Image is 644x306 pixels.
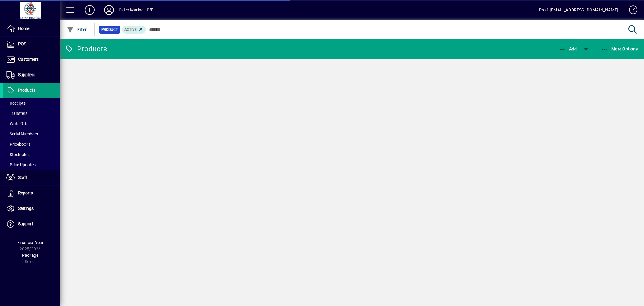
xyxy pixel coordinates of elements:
span: Support [18,221,33,226]
a: Suppliers [3,67,60,83]
div: Cater Marine LIVE [119,5,153,15]
span: Price Updates [6,162,36,167]
a: Home [3,21,60,36]
span: Settings [18,206,34,211]
a: Write Offs [3,119,60,129]
span: POS [18,41,26,46]
span: Staff [18,175,27,180]
a: POS [3,37,60,52]
button: Add [557,44,578,54]
a: Pricebooks [3,139,60,149]
a: Support [3,216,60,232]
a: Receipts [3,98,60,108]
a: Stocktakes [3,149,60,160]
button: Filter [65,24,88,35]
span: Customers [18,57,39,62]
span: Suppliers [18,72,35,77]
span: Pricebooks [6,142,30,147]
span: Home [18,26,29,31]
span: Receipts [6,101,26,106]
div: Products [65,44,107,54]
button: Profile [99,5,119,15]
a: Staff [3,170,60,185]
span: Serial Numbers [6,132,38,136]
span: Add [559,47,577,51]
a: Reports [3,186,60,201]
a: Customers [3,52,60,67]
span: Write Offs [6,121,28,126]
a: Price Updates [3,160,60,170]
span: Active [124,28,137,32]
a: Knowledge Base [624,1,636,21]
a: Settings [3,201,60,216]
span: Reports [18,190,33,195]
span: Financial Year [17,240,43,245]
span: More Options [601,47,638,51]
mat-chip: Activation Status: Active [122,26,146,34]
a: Serial Numbers [3,129,60,139]
button: More Options [600,44,639,54]
span: Filter [67,27,87,32]
span: Products [18,88,35,93]
a: Transfers [3,108,60,119]
span: Product [101,27,118,33]
span: Stocktakes [6,152,30,157]
div: Pos1 [EMAIL_ADDRESS][DOMAIN_NAME] [539,5,618,15]
button: Add [80,5,99,15]
span: Transfers [6,111,27,116]
span: Package [22,253,38,258]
